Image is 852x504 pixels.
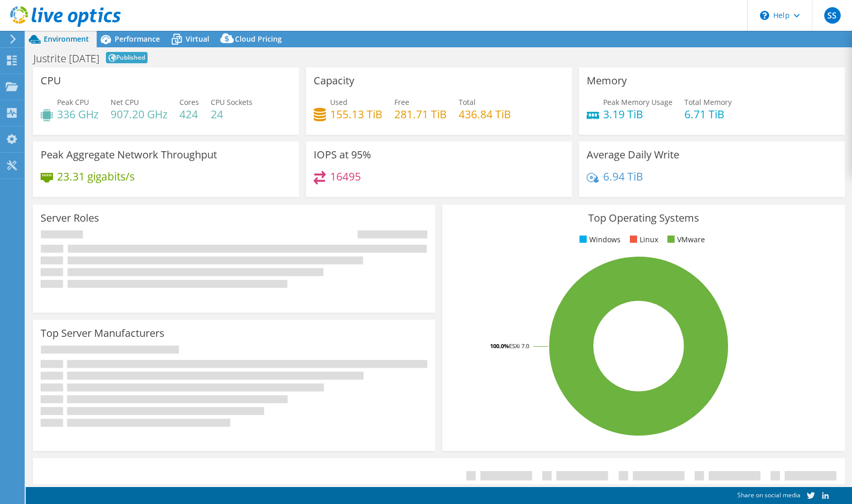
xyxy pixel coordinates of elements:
h3: Top Server Manufacturers [41,328,165,339]
h3: CPU [41,75,61,86]
h4: 281.71 TiB [394,109,447,120]
h3: Memory [587,75,627,86]
span: Cloud Pricing [235,34,282,44]
span: Environment [44,34,89,44]
span: Performance [115,34,160,44]
li: Windows [577,234,621,245]
span: Virtual [186,34,209,44]
h4: 24 [211,109,252,120]
h4: 3.19 TiB [603,109,673,120]
h4: 424 [179,109,199,120]
li: Linux [627,234,658,245]
h3: IOPS at 95% [314,149,371,160]
span: Net CPU [111,97,139,107]
h3: Peak Aggregate Network Throughput [41,149,217,160]
h4: 6.71 TiB [684,109,732,120]
h3: Average Daily Write [587,149,679,160]
h4: 907.20 GHz [111,109,168,120]
span: Free [394,97,409,107]
h3: Server Roles [41,212,99,224]
span: Total Memory [684,97,732,107]
svg: \n [760,11,769,20]
span: Peak Memory Usage [603,97,673,107]
span: Total [459,97,476,107]
span: Peak CPU [57,97,89,107]
span: CPU Sockets [211,97,252,107]
h4: 6.94 TiB [603,171,643,182]
h4: 23.31 gigabits/s [57,171,135,182]
li: VMware [665,234,705,245]
tspan: ESXi 7.0 [509,342,529,350]
h4: 436.84 TiB [459,109,511,120]
span: SS [824,7,841,24]
h4: 336 GHz [57,109,99,120]
h4: 155.13 TiB [330,109,383,120]
h3: Capacity [314,75,354,86]
span: Used [330,97,348,107]
span: Share on social media [737,491,801,499]
h3: Top Operating Systems [450,212,837,224]
span: Cores [179,97,199,107]
span: Published [106,52,148,63]
h4: 16495 [330,171,361,182]
tspan: 100.0% [490,342,509,350]
h1: Justrite [DATE] [33,53,99,64]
